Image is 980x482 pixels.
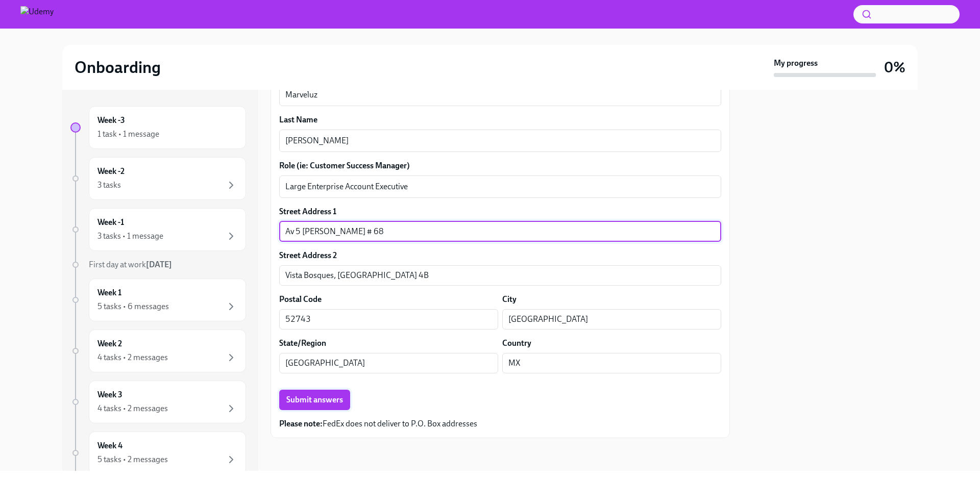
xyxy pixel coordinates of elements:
div: 5 tasks • 6 messages [97,301,169,312]
textarea: [PERSON_NAME] [285,135,715,147]
h6: Week 1 [97,287,121,298]
label: Postal Code [279,294,322,305]
div: 4 tasks • 2 messages [97,403,168,414]
div: 3 tasks [97,180,121,191]
div: 3 tasks • 1 message [97,231,163,242]
span: Submit answers [286,395,343,405]
div: 4 tasks • 2 messages [97,352,168,363]
a: Week -31 task • 1 message [70,106,246,149]
a: Week -13 tasks • 1 message [70,208,246,251]
label: Country [502,338,531,349]
h6: Week -1 [97,217,124,228]
h6: Week 2 [97,338,122,349]
strong: Please note: [279,419,323,428]
label: State/Region [279,338,326,349]
h6: Week -3 [97,115,125,126]
h2: Onboarding [75,57,161,78]
label: Role (ie: Customer Success Manager) [279,160,721,171]
h6: Week -2 [97,166,125,177]
img: Udemy [20,6,54,22]
label: City [502,294,517,305]
textarea: Marveluz [285,89,715,101]
h6: Week 3 [97,389,122,400]
a: Week 34 tasks • 2 messages [70,380,246,423]
label: Last Name [279,114,721,125]
h6: Week 4 [97,440,122,451]
label: Street Address 1 [279,206,336,217]
h3: 0% [884,58,905,77]
button: Submit answers [279,390,350,410]
div: 1 task • 1 message [97,129,159,140]
div: 5 tasks • 2 messages [97,454,168,465]
a: Week 24 tasks • 2 messages [70,329,246,372]
a: Week 45 tasks • 2 messages [70,432,246,474]
a: Week -23 tasks [70,157,246,200]
span: First day at work [89,260,172,269]
strong: [DATE] [146,260,172,269]
label: Street Address 2 [279,250,337,261]
p: FedEx does not deliver to P.O. Box addresses [279,418,721,429]
a: Week 15 tasks • 6 messages [70,278,246,321]
textarea: Large Enterprise Account Executive [285,181,715,193]
strong: My progress [774,58,818,69]
a: First day at work[DATE] [70,259,246,270]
